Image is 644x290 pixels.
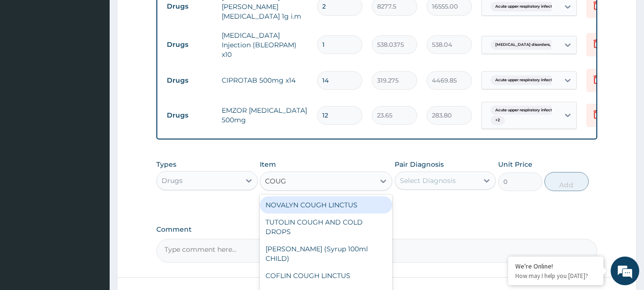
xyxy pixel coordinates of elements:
div: Minimize live chat window [156,5,179,28]
td: EMZOR [MEDICAL_DATA] 500mg [217,101,312,129]
p: How may I help you today? [515,272,596,280]
td: [MEDICAL_DATA] Injection (BLEORPAM) x10 [217,26,312,64]
label: Unit Price [498,160,532,169]
label: Types [156,161,176,169]
div: [PERSON_NAME] (Syrup 100ml CHILD) [260,240,392,267]
div: NOVALYN COUGH LINCTUS [260,196,392,214]
span: [MEDICAL_DATA] disorders, unspecifie... [491,40,579,50]
td: Drugs [162,107,217,124]
div: We're Online! [515,262,596,270]
td: Drugs [162,72,217,89]
div: TUTOLIN COUGH AND COLD DROPS [260,214,392,240]
td: CIPROTAB 500mg x14 [217,71,312,90]
img: d_794563401_company_1708531726252_794563401 [18,48,39,72]
div: COFLIN COUGH LINCTUS [260,267,392,284]
span: Acute upper respiratory infect... [491,106,560,115]
textarea: Type your message and hit 'Enter' [5,191,182,224]
div: Chat with us now [50,54,160,66]
div: Select Diagnosis [400,176,456,185]
span: We're online! [55,85,132,182]
label: Comment [156,226,598,234]
label: Item [260,160,276,169]
span: Acute upper respiratory infect... [491,75,560,85]
button: Add [544,172,589,191]
span: Acute upper respiratory infect... [491,2,560,11]
label: Pair Diagnosis [395,160,444,169]
span: + 2 [491,116,505,125]
div: Drugs [162,176,183,185]
td: Drugs [162,36,217,54]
